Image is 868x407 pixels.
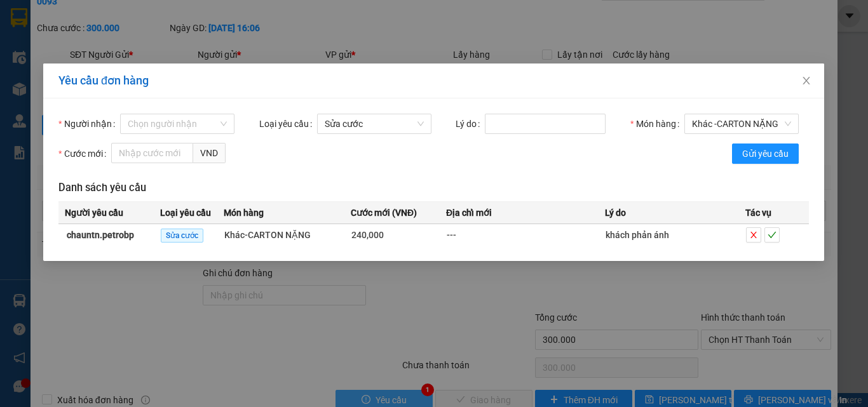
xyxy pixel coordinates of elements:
span: Tác vụ [746,206,772,220]
span: Khác [693,114,792,133]
label: Loại yêu cầu [259,114,317,134]
span: - CARTON NẶNG [715,119,779,129]
h3: Danh sách yêu cầu [58,180,809,196]
button: close [747,227,762,243]
span: Khác [224,230,311,240]
span: Địa chỉ mới [446,206,492,220]
span: Món hàng [224,206,264,220]
span: khách phản ánh [606,230,669,240]
span: close [747,230,761,239]
strong: chauntn.petrobp [67,230,134,240]
span: check [766,230,780,239]
button: Gửi yêu cầu [733,143,799,164]
span: 240,000 [351,230,384,240]
span: Sửa cước [325,114,424,133]
label: Người nhận [58,114,120,134]
span: close [802,76,812,86]
span: Loại yêu cầu [160,206,211,220]
label: Lý do [456,114,485,134]
input: Cước mới [112,143,194,163]
span: Sửa cước [161,229,203,243]
span: --- [447,230,456,240]
span: - CARTON NẶNG [245,230,311,240]
label: Cước mới [58,143,111,164]
input: Lý do [485,114,606,134]
input: Người nhận [128,114,219,133]
span: Người yêu cầu [65,206,123,220]
span: Cước mới (VNĐ) [351,206,417,220]
span: Lý do [605,206,626,220]
div: Yêu cầu đơn hàng [58,74,809,88]
span: Gửi yêu cầu [743,147,789,161]
label: Món hàng [630,114,684,134]
button: Close [789,63,825,99]
span: VND [194,143,226,163]
button: check [765,227,780,243]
